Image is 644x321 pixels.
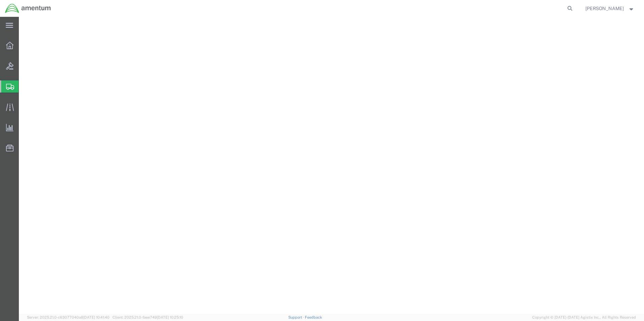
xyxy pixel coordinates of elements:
a: Support [288,315,305,319]
span: Copyright © [DATE]-[DATE] Agistix Inc., All Rights Reserved [532,315,636,320]
iframe: FS Legacy Container [19,17,644,314]
img: logo [5,3,51,13]
span: Daniel King [585,5,624,12]
a: Feedback [305,315,322,319]
span: [DATE] 10:41:40 [83,315,109,319]
span: Server: 2025.21.0-c63077040a8 [27,315,109,319]
span: [DATE] 10:25:10 [157,315,183,319]
button: [PERSON_NAME] [585,4,635,12]
span: Client: 2025.21.0-faee749 [112,315,183,319]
